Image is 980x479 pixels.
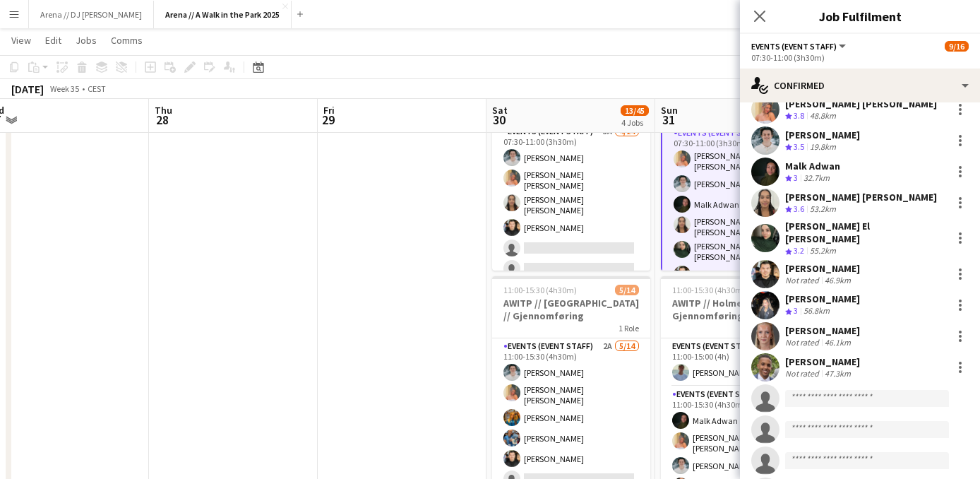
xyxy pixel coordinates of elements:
div: Not rated [785,337,822,348]
div: [PERSON_NAME] [785,324,860,337]
span: Comms [111,34,143,47]
span: 9/16 [945,41,969,52]
h3: Job Fulfilment [740,7,980,25]
div: 53.2km [807,203,839,215]
span: 29 [321,112,335,128]
span: 30 [490,112,508,128]
div: [PERSON_NAME] El [PERSON_NAME] [785,220,946,245]
div: 4 Jobs [621,117,648,128]
span: 3.2 [794,245,804,256]
span: 31 [659,112,678,128]
button: Arena // DJ [PERSON_NAME] [29,1,154,28]
span: 3 [794,305,798,316]
app-job-card: 07:30-11:00 (3h30m)4/14AWITP // [GEOGRAPHIC_DATA] // Opprigg1 RoleEvents (Event Staff)3A4/1407:30... [492,61,650,271]
div: [PERSON_NAME] [PERSON_NAME] [785,97,937,110]
span: 5/14 [615,285,639,295]
span: Fri [323,104,335,117]
span: 3.5 [794,141,804,152]
div: [PERSON_NAME] [785,355,860,368]
div: [PERSON_NAME] [PERSON_NAME] [785,191,937,203]
span: Sun [661,104,678,117]
span: View [11,34,31,47]
div: Confirmed [740,69,980,102]
a: View [6,31,37,49]
a: Edit [40,31,67,49]
span: Edit [45,34,61,47]
span: 11:00-15:30 (4h30m) [503,285,577,295]
div: [PERSON_NAME] [785,292,860,305]
span: Jobs [76,34,97,47]
span: 3.6 [794,203,804,214]
div: [PERSON_NAME] [785,262,860,275]
app-job-card: 07:30-11:00 (3h30m)9/16AWITP // Holmestrand // Opprigg1 RoleEvents (Event Staff)2A9/1607:30-11:00... [661,61,819,271]
div: 56.8km [801,305,832,317]
span: 28 [153,112,172,128]
button: Events (Event Staff) [751,41,848,52]
span: Week 35 [47,83,82,94]
span: 3.8 [794,110,804,121]
span: 1 Role [619,323,639,333]
a: Comms [105,31,148,49]
app-card-role: Events (Event Staff)1/111:00-15:00 (4h)[PERSON_NAME] [661,338,819,386]
span: Sat [492,104,508,117]
div: Not rated [785,275,822,285]
div: 47.3km [822,368,854,379]
div: 46.9km [822,275,854,285]
div: 07:30-11:00 (3h30m) [751,52,969,63]
div: [PERSON_NAME] [785,129,860,141]
div: Not rated [785,368,822,379]
button: Arena // A Walk in the Park 2025 [154,1,292,28]
div: 48.8km [807,110,839,122]
div: Malk Adwan [785,160,840,172]
a: Jobs [70,31,102,49]
div: 32.7km [801,172,832,184]
div: 46.1km [822,337,854,348]
span: 3 [794,172,798,183]
span: 11:00-15:30 (4h30m) [672,285,746,295]
div: [DATE] [11,82,44,96]
div: 19.8km [807,141,839,153]
div: 55.2km [807,245,839,257]
span: 13/45 [621,105,649,116]
span: Thu [155,104,172,117]
h3: AWITP // [GEOGRAPHIC_DATA] // Gjennomføring [492,297,650,322]
div: CEST [88,83,106,94]
span: Events (Event Staff) [751,41,837,52]
h3: AWITP // Holmestrand // Gjennomføring [661,297,819,322]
